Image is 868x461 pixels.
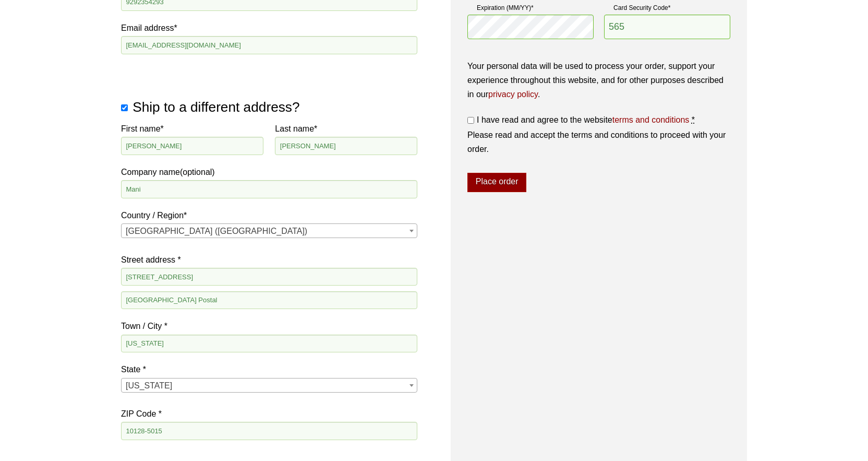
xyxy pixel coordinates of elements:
span: (optional) [180,168,215,176]
label: Card Security Code [604,3,730,13]
span: I have read and agree to the website [477,115,689,124]
input: CSC [604,15,730,40]
input: Apartment, suite, unit, etc. (optional) [121,291,417,309]
label: First name [121,122,263,136]
label: Company name [121,122,417,179]
label: Last name [275,122,417,136]
label: Email address [121,21,417,35]
label: Town / City [121,319,417,333]
label: State [121,362,417,376]
input: House number and street name [121,268,417,286]
button: Place order [467,173,526,193]
label: Expiration (MM/YY) [467,3,594,13]
input: Ship to a different address? [121,104,128,111]
span: Ship to a different address? [132,99,299,115]
a: privacy policy [488,90,538,99]
a: terms and conditions [612,115,690,124]
p: Your personal data will be used to process your order, support your experience throughout this we... [467,59,730,102]
abbr: required [692,115,695,124]
label: ZIP Code [121,407,417,421]
span: State [121,378,417,393]
span: Country / Region [121,223,417,238]
input: I have read and agree to the websiteterms and conditions * [467,117,474,124]
span: New York [122,379,417,393]
label: Street address [121,253,417,267]
p: Please read and accept the terms and conditions to proceed with your order. [467,128,730,156]
span: United States (US) [122,224,417,239]
label: Country / Region [121,208,417,222]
